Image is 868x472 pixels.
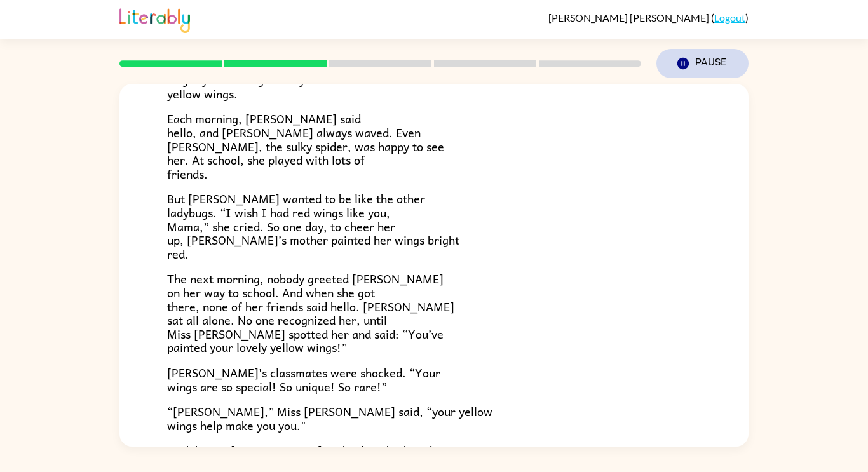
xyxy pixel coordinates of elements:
[656,49,749,78] button: Pause
[119,5,190,33] img: Literably
[167,363,440,396] span: [PERSON_NAME]'s classmates were shocked. “Your wings are so special! So unique! So rare!”
[167,269,454,356] span: The next morning, nobody greeted [PERSON_NAME] on her way to school. And when she got there, none...
[167,402,492,435] span: “[PERSON_NAME],” Miss [PERSON_NAME] said, “your yellow wings help make you you."
[548,11,711,24] span: [PERSON_NAME] [PERSON_NAME]
[167,109,444,182] span: Each morning, [PERSON_NAME] said hello, and [PERSON_NAME] always waved. Even [PERSON_NAME], the s...
[714,11,745,24] a: Logout
[167,189,459,262] span: But [PERSON_NAME] wanted to be like the other ladybugs. “I wish I had red wings like you, Mama,” ...
[548,11,749,24] div: ( )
